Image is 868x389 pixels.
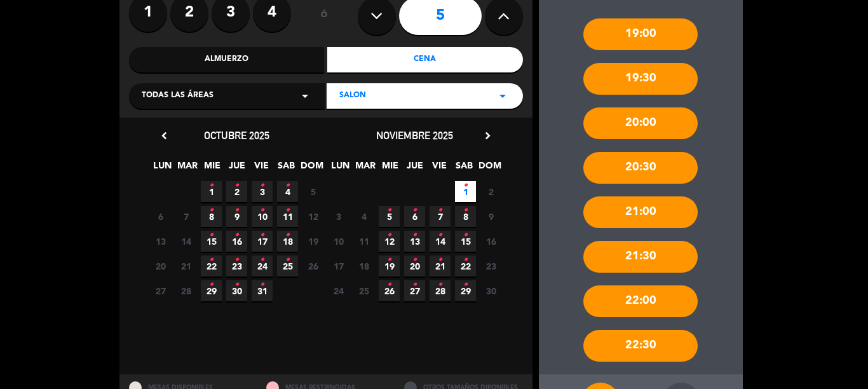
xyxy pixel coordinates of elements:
i: • [463,175,468,196]
span: 31 [252,280,273,301]
span: 11 [277,206,298,227]
i: arrow_drop_down [495,88,510,104]
i: • [260,250,264,270]
i: • [387,200,391,221]
span: 27 [404,280,425,301]
i: • [412,275,417,295]
span: 1 [201,181,222,202]
i: • [209,250,214,270]
span: 11 [353,231,374,252]
span: 6 [404,206,425,227]
span: 6 [150,206,171,227]
i: • [285,225,290,245]
span: 14 [175,231,196,252]
i: • [260,175,264,196]
i: • [260,200,264,221]
span: 19 [302,231,323,252]
i: chevron_right [481,129,494,142]
span: LUN [330,158,351,179]
span: 22 [455,256,476,276]
div: 21:00 [583,196,698,228]
span: 2 [480,181,501,202]
span: 17 [252,231,273,252]
span: 13 [150,231,171,252]
span: 26 [379,280,400,301]
span: LUN [152,158,173,179]
span: 8 [201,206,222,227]
div: 20:00 [583,107,698,139]
i: • [463,200,468,221]
span: 27 [150,280,171,301]
span: 23 [226,256,247,276]
span: 24 [328,280,349,301]
i: • [209,225,214,245]
span: 28 [430,280,451,301]
span: SAB [276,158,297,179]
span: 23 [480,256,501,276]
i: • [209,200,214,221]
i: • [285,200,290,221]
span: JUE [404,158,425,179]
span: DOM [301,158,322,179]
i: • [260,275,264,295]
span: MIE [379,158,400,179]
span: 22 [201,256,222,276]
span: 25 [353,280,374,301]
span: 29 [455,280,476,301]
span: DOM [478,158,499,179]
span: 20 [150,256,171,276]
div: Almuerzo [129,47,325,72]
i: • [209,275,214,295]
span: 29 [201,280,222,301]
span: 21 [175,256,196,276]
span: 26 [302,256,323,276]
i: • [387,275,391,295]
span: 15 [201,231,222,252]
span: 17 [328,256,349,276]
i: chevron_left [158,129,171,142]
i: • [463,275,468,295]
span: VIE [251,158,272,179]
span: 10 [252,206,273,227]
span: octubre 2025 [204,129,269,142]
span: 20 [404,256,425,276]
span: 21 [430,256,451,276]
span: Todas las áreas [142,90,214,102]
span: MAR [355,158,376,179]
i: • [234,175,239,196]
span: 12 [302,206,323,227]
span: 12 [379,231,400,252]
span: 4 [277,181,298,202]
span: 9 [480,206,501,227]
span: 8 [455,206,476,227]
span: 18 [353,256,374,276]
i: • [412,200,417,221]
span: 16 [226,231,247,252]
span: 19 [379,256,400,276]
span: SALON [339,90,366,102]
span: 10 [328,231,349,252]
span: SAB [454,158,475,179]
i: • [234,250,239,270]
div: 19:30 [583,63,698,95]
span: 24 [252,256,273,276]
div: 22:00 [583,285,698,317]
span: JUE [226,158,247,179]
span: 25 [277,256,298,276]
i: • [285,250,290,270]
span: 5 [379,206,400,227]
i: • [463,250,468,270]
span: 28 [175,280,196,301]
span: 18 [277,231,298,252]
span: MAR [177,158,198,179]
i: • [234,200,239,221]
div: 22:30 [583,330,698,362]
i: • [387,250,391,270]
span: 4 [353,206,374,227]
i: • [285,175,290,196]
span: 5 [302,181,323,202]
i: • [209,175,214,196]
span: 30 [480,280,501,301]
div: 21:30 [583,241,698,273]
div: Cena [327,47,523,72]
